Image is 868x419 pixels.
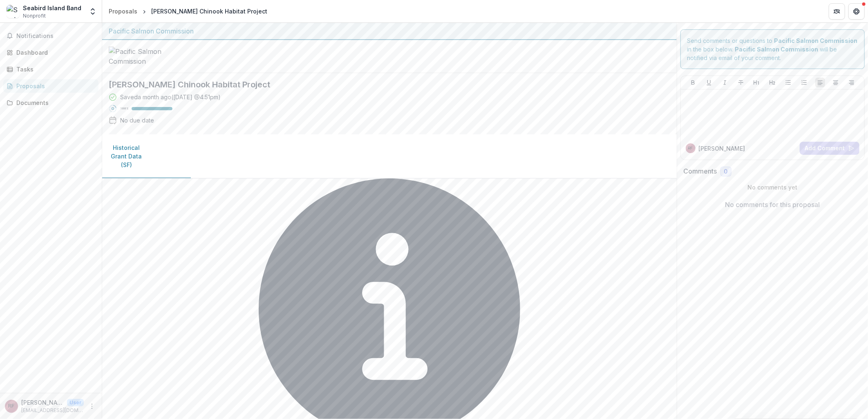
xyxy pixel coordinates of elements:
[16,48,92,57] div: Dashboard
[3,46,98,59] a: Dashboard
[684,183,862,192] p: No comments yet
[16,98,92,107] div: Documents
[151,7,267,16] div: [PERSON_NAME] Chinook Habitat Project
[7,5,20,18] img: Seabird Island Band
[720,78,730,87] button: Italicize
[774,37,858,44] strong: Pacific Salmon Commission
[735,46,819,53] strong: Pacific Salmon Commission
[105,5,271,17] nav: breadcrumb
[767,78,777,87] button: Heading 2
[87,401,97,411] button: More
[783,78,793,87] button: Bullet List
[688,146,693,150] div: Rowan Forseth
[109,26,670,36] div: Pacific Salmon Commission
[9,403,15,409] div: Rowan Forseth
[815,78,825,87] button: Align Left
[680,29,865,69] div: Send comments or questions to in the box below. will be notified via email of your comment.
[725,200,820,209] p: No comments for this proposal
[109,47,190,66] img: Pacific Salmon Commission
[16,33,95,40] span: Notifications
[3,62,98,76] a: Tasks
[736,78,746,87] button: Strike
[699,144,745,153] p: [PERSON_NAME]
[21,398,64,407] p: [PERSON_NAME]
[847,78,857,87] button: Align Right
[109,143,144,169] p: Historical Grant Data (SF)
[120,106,128,111] p: 100 %
[120,93,221,101] div: Saved a month ago ( [DATE] @ 4:51pm )
[16,65,92,74] div: Tasks
[799,78,809,87] button: Ordered List
[848,3,865,20] button: Get Help
[3,96,98,109] a: Documents
[800,142,859,155] button: Add Comment
[16,82,92,90] div: Proposals
[684,167,717,175] h2: Comments
[688,78,698,87] button: Bold
[704,78,714,87] button: Underline
[829,3,845,20] button: Partners
[21,407,84,414] p: [EMAIL_ADDRESS][DOMAIN_NAME]
[831,78,841,87] button: Align Center
[109,80,657,89] h2: [PERSON_NAME] Chinook Habitat Project
[105,5,141,17] a: Proposals
[3,29,98,42] button: Notifications
[23,12,46,20] span: Nonprofit
[3,79,98,93] a: Proposals
[87,3,98,20] button: Open entity switcher
[724,168,728,175] span: 0
[23,4,81,12] div: Seabird Island Band
[109,7,137,16] div: Proposals
[752,78,761,87] button: Heading 1
[120,116,154,125] div: No due date
[67,399,84,406] p: User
